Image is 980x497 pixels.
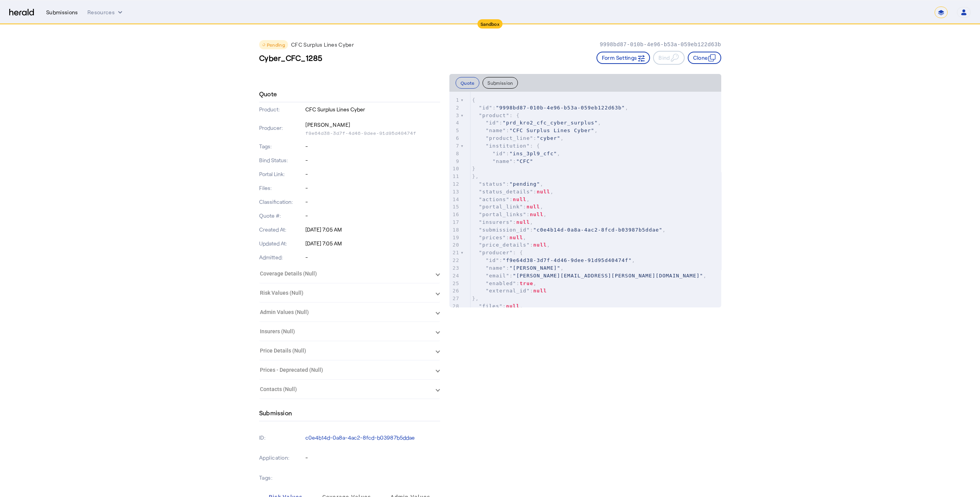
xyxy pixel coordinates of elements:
p: c0e4b14d-0a8a-4ac2-8fcd-b03987b5ddae [305,434,440,442]
span: "price_details" [479,242,530,248]
span: : , [472,135,564,141]
p: Files: [259,184,304,192]
span: "id" [479,105,493,111]
div: 27 [449,295,461,302]
span: "CFC Surplus Lines Cyber" [509,128,595,133]
div: 6 [449,134,461,142]
span: "[PERSON_NAME]" [509,265,560,271]
herald-code-block: quote [449,92,721,307]
span: : , [472,303,523,309]
div: 18 [449,226,461,234]
button: Form Settings [596,52,650,64]
span: null [513,196,526,202]
span: : , [472,128,598,133]
span: }, [472,296,479,301]
span: : , [472,181,543,187]
div: 16 [449,211,461,218]
span: null [516,219,530,225]
span: : , [472,257,635,263]
div: 28 [449,302,461,310]
span: "portal_link" [479,204,523,210]
p: - [305,198,440,206]
p: CFC Surplus Lines Cyber [305,106,440,113]
span: "status_details" [479,189,533,195]
p: - [305,156,440,164]
img: Herald Logo [9,9,34,16]
span: "ins_3pl9_cfc" [509,151,557,156]
div: 14 [449,196,461,203]
span: : , [472,235,526,240]
span: null [526,204,540,210]
span: : , [472,189,554,195]
span: "external_id" [486,288,530,294]
span: "prices" [479,235,506,240]
div: 1 [449,96,461,104]
div: 23 [449,264,461,272]
span: "pending" [509,181,540,187]
span: : [472,288,547,294]
span: "prd_kro2_cfc_cyber_surplus" [503,120,598,126]
span: : , [472,204,543,210]
p: [DATE] 7:05 AM [305,240,440,247]
p: Bind Status: [259,156,304,164]
span: "files" [479,303,503,309]
span: "portal_links" [479,212,527,217]
span: "cyber" [537,135,561,141]
div: 5 [449,127,461,134]
div: 8 [449,150,461,158]
span: : , [472,196,530,202]
div: 10 [449,165,461,173]
span: null [533,242,547,248]
span: "name" [493,158,513,164]
div: 17 [449,218,461,226]
h4: Quote [259,89,277,99]
p: Quote #: [259,212,304,220]
span: : , [472,265,564,271]
button: Submission [482,77,518,89]
div: 4 [449,119,461,127]
p: Application: [259,452,304,463]
div: 15 [449,203,461,211]
span: : , [472,105,628,111]
span: : , [472,219,533,225]
p: 9998bd87-010b-4e96-b53a-059eb122d63b [600,41,721,49]
div: 20 [449,241,461,249]
p: Tags: [259,472,304,483]
button: Bind [653,51,684,65]
span: "status" [479,181,506,187]
span: "id" [493,151,506,156]
p: - [305,143,440,150]
span: "product" [479,112,509,118]
div: 7 [449,142,461,150]
span: : { [472,250,523,255]
p: Admitted: [259,254,304,261]
div: 12 [449,180,461,188]
span: "actions" [479,196,509,202]
div: 24 [449,272,461,280]
p: Updated At: [259,240,304,247]
div: 25 [449,280,461,287]
div: 9 [449,158,461,165]
span: null [530,212,543,217]
span: : { [472,112,520,118]
p: Portal Link: [259,170,304,178]
div: 21 [449,249,461,257]
span: "name" [486,265,506,271]
p: [PERSON_NAME] [305,119,440,130]
span: : , [472,120,601,126]
p: - [305,184,440,192]
span: "institution" [486,143,530,149]
div: 3 [449,112,461,119]
span: { [472,97,476,103]
p: Classification: [259,198,304,206]
span: } [472,166,476,171]
span: "9998bd87-010b-4e96-b53a-059eb122d63b" [496,105,625,111]
span: true [520,280,533,286]
p: - [305,170,440,178]
span: "CFC" [516,158,533,164]
span: : , [472,151,561,156]
span: : , [472,280,537,286]
span: null [537,189,550,195]
span: : [472,158,533,164]
span: "name" [486,128,506,133]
